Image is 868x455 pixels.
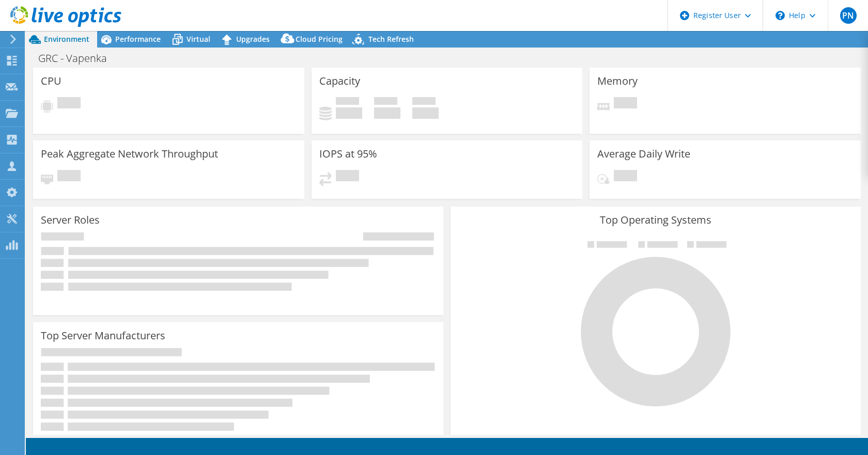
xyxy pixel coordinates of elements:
[236,34,270,44] span: Upgrades
[412,97,436,107] span: Total
[458,214,853,226] h3: Top Operating Systems
[614,170,637,184] span: Pending
[336,170,359,184] span: Pending
[412,107,439,119] h4: 0 GiB
[597,148,690,160] h3: Average Daily Write
[776,11,785,20] svg: \n
[41,330,165,341] h3: Top Server Manufacturers
[374,107,400,119] h4: 0 GiB
[319,148,377,160] h3: IOPS at 95%
[115,34,161,44] span: Performance
[187,34,210,44] span: Virtual
[336,97,359,107] span: Used
[374,97,397,107] span: Free
[57,170,81,184] span: Pending
[44,34,89,44] span: Environment
[368,34,414,44] span: Tech Refresh
[41,75,61,87] h3: CPU
[319,75,360,87] h3: Capacity
[336,107,362,119] h4: 0 GiB
[34,53,123,64] h1: GRC - Vapenka
[614,97,637,111] span: Pending
[296,34,343,44] span: Cloud Pricing
[41,214,100,226] h3: Server Roles
[57,97,81,111] span: Pending
[41,148,218,160] h3: Peak Aggregate Network Throughput
[840,7,857,24] span: PN
[597,75,638,87] h3: Memory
